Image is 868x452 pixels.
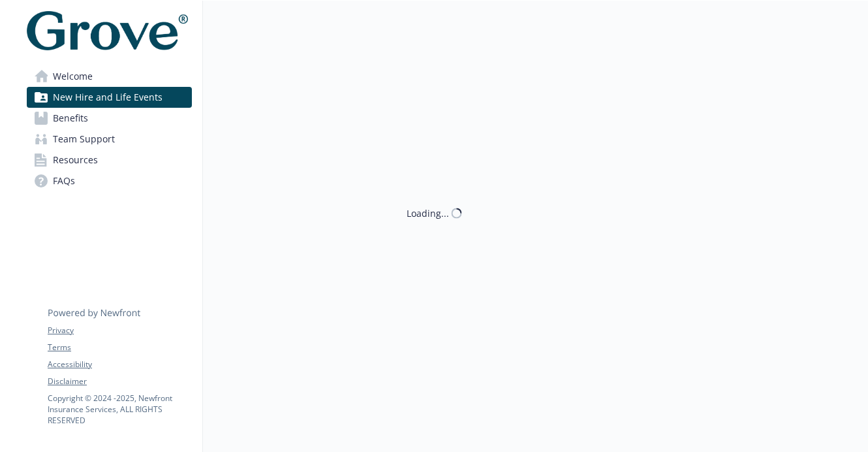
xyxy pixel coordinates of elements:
a: New Hire and Life Events [27,87,192,108]
a: Resources [27,150,192,170]
p: Copyright © 2024 - 2025 , Newfront Insurance Services, ALL RIGHTS RESERVED [48,393,191,426]
a: Team Support [27,129,192,150]
span: Benefits [53,108,88,129]
a: FAQs [27,170,192,191]
a: Privacy [48,325,191,336]
a: Welcome [27,66,192,87]
span: FAQs [53,170,75,191]
div: Loading... [407,206,449,220]
a: Disclaimer [48,376,191,387]
span: Team Support [53,129,115,150]
span: Welcome [53,66,93,87]
span: Resources [53,150,98,170]
a: Terms [48,342,191,353]
a: Accessibility [48,359,191,370]
span: New Hire and Life Events [53,87,163,108]
a: Benefits [27,108,192,129]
